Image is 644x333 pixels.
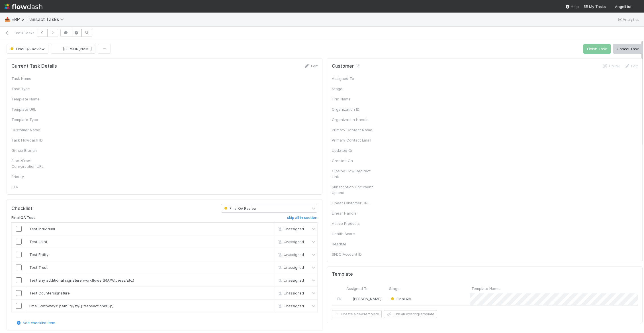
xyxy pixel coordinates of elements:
[29,252,48,257] span: Test Entity
[602,64,620,68] a: Unlink
[11,63,57,69] h5: Current Task Details
[304,64,318,68] a: Edit
[11,96,54,102] div: Template Name
[332,158,375,164] div: Created On
[332,86,375,92] div: Stage
[29,291,70,295] span: Test Countersignature
[11,86,54,92] div: Task Type
[332,210,375,216] div: Linear Handle
[615,4,631,9] span: AngelList
[63,47,92,51] span: [PERSON_NAME]
[346,286,369,291] span: Assigned To
[11,117,54,122] div: Template Type
[332,117,375,122] div: Organization Handle
[332,96,375,102] div: Firm Name
[332,168,375,179] div: Closing Flow Redirect Link
[332,148,375,153] div: Updated On
[613,44,643,54] button: Cancel Task
[11,206,32,211] h5: Checklist
[332,200,375,206] div: Linear Customer URL
[11,106,54,112] div: Template URL
[332,231,375,237] div: Health Score
[5,2,42,11] img: logo-inverted-e16ddd16eac7371096b0.svg
[384,310,437,318] button: Link an existingTemplate
[347,296,381,302] div: [PERSON_NAME]
[583,44,611,54] button: Finish Task
[15,30,34,36] span: 3 of 3 Tasks
[11,127,54,133] div: Customer Name
[277,304,304,308] span: Unassigned
[11,137,54,143] div: Task Flowdash ID
[29,304,113,308] span: Email Pathways: path: "/l/tx/{{ transactionId }}",
[332,76,375,81] div: Assigned To
[11,174,54,179] div: Priority
[287,215,317,222] a: skip all in section
[223,206,257,211] span: Final QA Review
[9,47,45,51] span: Final QA Review
[332,310,382,318] button: Create a newTemplate
[332,106,375,112] div: Organization ID
[277,240,304,244] span: Unassigned
[634,4,639,10] img: avatar_f5fedbe2-3a45-46b0-b9bb-d3935edf1c24.png
[332,221,375,226] div: Active Products
[277,265,304,270] span: Unassigned
[277,291,304,295] span: Unassigned
[11,76,54,81] div: Task Name
[565,4,579,9] div: Help
[5,17,10,22] span: 📥
[11,215,35,220] h6: Final QA Test
[11,17,67,22] span: ERP > Transact Tasks
[332,184,375,195] div: Subscription Document Upload
[29,227,55,231] span: Test Individual
[7,44,48,54] button: Final QA Review
[29,239,47,244] span: Test Joint
[583,4,606,9] a: My Tasks
[56,46,61,52] img: avatar_f5fedbe2-3a45-46b0-b9bb-d3935edf1c24.png
[583,4,606,9] span: My Tasks
[51,44,95,54] button: [PERSON_NAME]
[332,137,375,143] div: Primary Contact Email
[617,16,639,23] a: Analytics
[277,227,304,231] span: Unassigned
[11,184,54,190] div: ETA
[390,296,411,301] span: Final QA
[471,286,500,291] span: Template Name
[624,64,638,68] a: Edit
[11,158,54,169] div: Slack/Front Conversation URL
[332,63,361,69] h5: Customer
[277,253,304,257] span: Unassigned
[390,296,411,302] div: Final QA
[29,265,48,270] span: Test Trust
[11,148,54,153] div: Github Branch
[332,241,375,247] div: ReadMe
[332,251,375,257] div: SFDC Account ID
[29,278,134,282] span: Test any additional signature workflows (IRA/Witness/Etc.)
[16,320,55,325] a: Add checklist item
[347,296,352,301] img: avatar_ef15843f-6fde-4057-917e-3fb236f438ca.png
[332,127,375,133] div: Primary Contact Name
[353,296,381,301] span: [PERSON_NAME]
[389,286,400,291] span: Stage
[287,215,317,220] h6: skip all in section
[277,278,304,282] span: Unassigned
[332,271,353,277] h5: Template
